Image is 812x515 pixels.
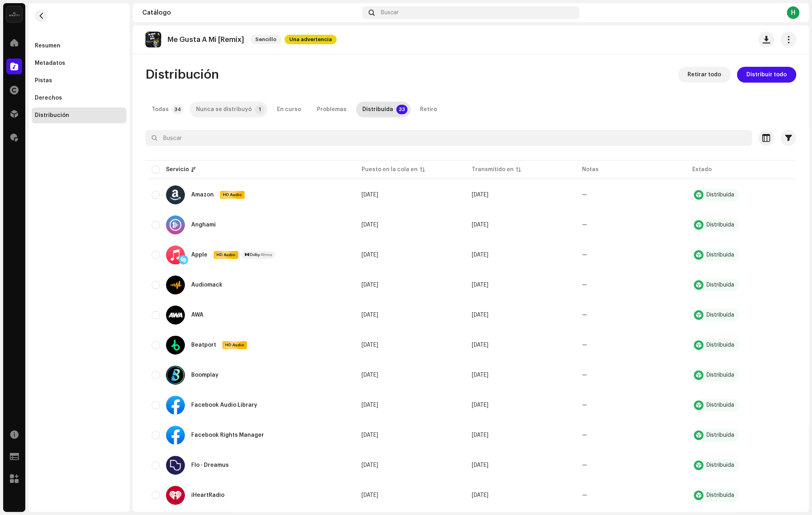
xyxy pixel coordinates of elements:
span: 17 sept 2025 [472,402,488,408]
div: Puesto en la cola en [362,166,418,174]
div: En curso [277,102,301,117]
div: Transmitido en [472,166,514,174]
span: Distribuir todo [746,67,787,83]
re-m-nav-item: Metadatos [32,55,126,71]
re-m-nav-item: Resumen [32,38,126,54]
div: iHeartRadio [191,492,224,498]
span: 17 sept 2025 [362,432,378,438]
span: 17 sept 2025 [472,222,488,228]
span: HD Audio [221,192,244,198]
span: 17 sept 2025 [362,402,378,408]
div: Distribuída [706,252,734,258]
div: Distribuída [706,462,734,468]
div: Distribuída [706,342,734,348]
div: Beatport [191,342,216,348]
re-a-table-badge: — [582,342,587,348]
div: Distribuída [706,402,734,408]
span: 17 sept 2025 [472,252,488,258]
span: 17 sept 2025 [362,492,378,498]
div: Distribuída [706,432,734,438]
div: Distribuída [706,492,734,498]
span: 17 sept 2025 [472,372,488,378]
span: 17 sept 2025 [472,312,488,318]
div: Boomplay [191,372,219,378]
div: Retiro [420,102,437,117]
p-badge: 1 [255,105,264,114]
div: Distribuída [706,282,734,288]
span: HD Audio [215,252,237,258]
div: Derechos [35,95,62,101]
img: 0e93a9f2-d881-47ac-b7a6-0dccb7024d36 [145,32,161,47]
re-m-nav-item: Pistas [32,73,126,89]
div: Apple [191,252,207,258]
span: 17 sept 2025 [472,342,488,348]
span: Una advertencia [284,35,337,44]
span: 17 sept 2025 [472,192,488,198]
span: Sencillo [251,35,281,44]
div: Distribuída [706,192,734,198]
div: Resumen [35,43,60,49]
span: Retirar todo [688,67,721,83]
div: H [787,6,799,19]
div: Servicio [166,166,189,174]
span: Buscar [381,9,399,16]
re-m-nav-item: Derechos [32,90,126,106]
re-a-table-badge: — [582,402,587,408]
p: Me Gusta A Mi [Remix] [168,36,244,44]
div: Distribuída [706,312,734,318]
p-badge: 34 [172,105,183,114]
div: Anghami [191,222,216,228]
span: 17 sept 2025 [362,312,378,318]
span: Distribución [145,67,219,83]
button: Retirar todo [678,67,731,83]
div: Facebook Rights Manager [191,432,264,438]
re-a-table-badge: — [582,222,587,228]
div: Todas [152,102,169,117]
div: Nunca se distribuyó [196,102,252,117]
span: 17 sept 2025 [362,222,378,228]
div: AWA [191,312,203,318]
div: Audiomack [191,282,222,288]
div: Distribuída [706,372,734,378]
span: 17 sept 2025 [472,462,488,468]
div: Catálogo [142,9,359,16]
input: Buscar [145,130,752,146]
span: 17 sept 2025 [362,342,378,348]
button: Distribuir todo [737,67,796,83]
div: Facebook Audio Library [191,402,257,408]
re-a-table-badge: — [582,492,587,498]
re-a-table-badge: — [582,372,587,378]
span: 17 sept 2025 [362,252,378,258]
span: 17 sept 2025 [362,372,378,378]
re-a-table-badge: — [582,462,587,468]
span: 17 sept 2025 [362,192,378,198]
div: Distribuída [362,102,393,117]
re-m-nav-item: Distribución [32,108,126,123]
re-a-table-badge: — [582,192,587,198]
p-badge: 33 [396,105,407,114]
div: Metadatos [35,60,65,66]
span: 17 sept 2025 [362,462,378,468]
div: Distribución [35,112,69,119]
span: 17 sept 2025 [472,432,488,438]
re-a-table-badge: — [582,312,587,318]
re-a-table-badge: — [582,432,587,438]
div: Problemas [317,102,347,117]
span: 17 sept 2025 [472,492,488,498]
re-a-table-badge: — [582,252,587,258]
div: Flo - Dreamus [191,462,229,468]
img: 02a7c2d3-3c89-4098-b12f-2ff2945c95ee [6,6,22,22]
span: 17 sept 2025 [472,282,488,288]
span: HD Audio [223,342,246,348]
div: Amazon [191,192,214,198]
div: Distribuída [706,222,734,228]
re-a-table-badge: — [582,282,587,288]
span: 17 sept 2025 [362,282,378,288]
div: Pistas [35,77,52,84]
